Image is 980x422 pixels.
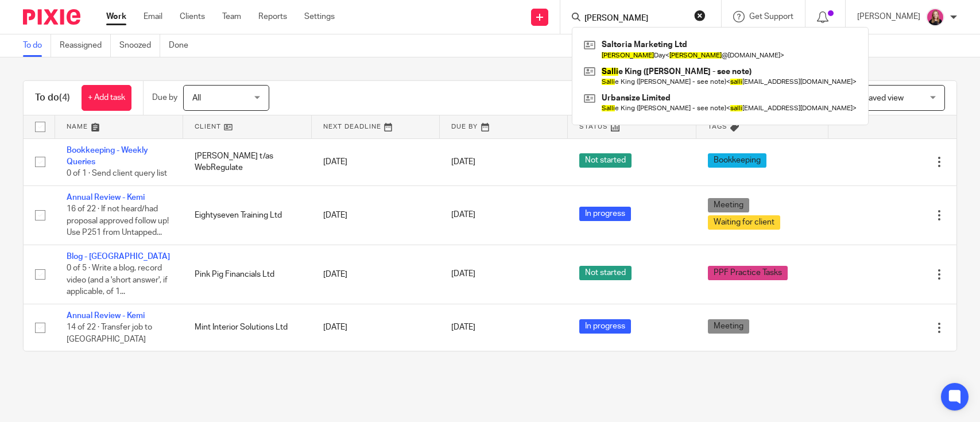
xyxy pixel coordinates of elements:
span: [DATE] [451,211,475,219]
td: [DATE] [312,185,440,245]
a: Reports [258,11,287,22]
a: Annual Review - Kemi [67,193,145,202]
span: [DATE] [451,270,475,278]
span: [DATE] [451,323,475,331]
a: Snoozed [119,34,160,57]
span: (4) [59,93,70,102]
img: Pixie [23,9,80,25]
span: 16 of 22 · If not heard/had proposal approved follow up! Use P251 from Untapped... [67,205,169,237]
span: Select saved view [839,94,904,102]
input: Search [583,14,687,24]
span: All [192,94,201,102]
span: Meeting [708,198,749,212]
td: [PERSON_NAME] t/as WebRegulate [183,138,311,185]
td: Eightyseven Training Ltd [183,185,311,245]
a: Team [222,11,241,22]
a: Annual Review - Kemi [67,312,145,320]
span: Meeting [708,319,749,334]
img: Team%20headshots.png [926,8,944,26]
a: Done [169,34,197,57]
p: [PERSON_NAME] [857,11,920,22]
button: Clear [694,10,706,21]
h1: To do [35,92,70,104]
a: Email [144,11,162,22]
td: Mint Interior Solutions Ltd [183,304,311,351]
span: In progress [579,319,631,334]
span: Get Support [749,13,793,21]
a: Reassigned [60,34,111,57]
a: + Add task [82,85,131,111]
span: PPF Practice Tasks [708,266,788,280]
span: Tags [708,123,727,130]
span: Waiting for client [708,215,780,230]
td: [DATE] [312,304,440,351]
a: Settings [304,11,335,22]
a: To do [23,34,51,57]
td: [DATE] [312,138,440,185]
td: [DATE] [312,245,440,304]
a: Work [106,11,126,22]
a: Clients [180,11,205,22]
span: Bookkeeping [708,153,766,168]
td: Pink Pig Financials Ltd [183,245,311,304]
span: Not started [579,266,632,280]
span: In progress [579,207,631,221]
a: Bookkeeping - Weekly Queries [67,146,148,166]
a: Blog - [GEOGRAPHIC_DATA] [67,253,170,261]
span: 14 of 22 · Transfer job to [GEOGRAPHIC_DATA] [67,323,152,343]
span: 0 of 1 · Send client query list [67,169,167,177]
p: Due by [152,92,177,103]
span: 0 of 5 · Write a blog, record video (and a 'short answer', if applicable, of 1... [67,264,168,296]
span: [DATE] [451,158,475,166]
span: Not started [579,153,632,168]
